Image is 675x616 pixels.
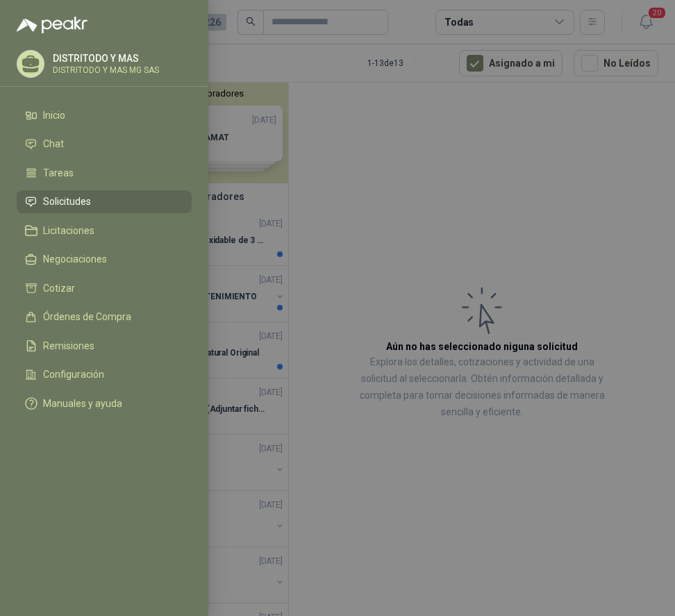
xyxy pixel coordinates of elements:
a: Órdenes de Compra [17,306,192,329]
span: Solicitudes [43,196,91,207]
p: DISTRITODO Y MAS MG SAS [53,66,159,74]
a: Licitaciones [17,219,192,242]
p: DISTRITODO Y MAS [53,53,159,63]
a: Configuración [17,363,192,387]
span: Inicio [43,110,65,121]
a: Negociaciones [17,248,192,272]
span: Negociaciones [43,253,107,265]
span: Tareas [43,167,74,178]
a: Tareas [17,161,192,185]
span: Cotizar [43,283,75,294]
a: Remisiones [17,334,192,358]
img: Logo peakr [17,17,87,33]
a: Cotizar [17,276,192,300]
a: Manuales y ayuda [17,392,192,415]
span: Licitaciones [43,225,94,236]
span: Remisiones [43,340,94,351]
span: Manuales y ayuda [43,398,122,409]
a: Inicio [17,103,192,127]
a: Solicitudes [17,190,192,214]
a: Chat [17,133,192,156]
span: Configuración [43,369,104,380]
span: Chat [43,138,64,149]
span: Órdenes de Compra [43,311,131,322]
